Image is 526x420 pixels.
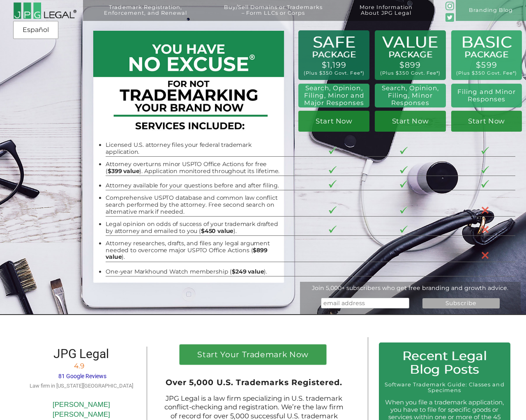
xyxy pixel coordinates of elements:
span: Recent Legal Blog Posts [402,348,487,377]
img: X-30-3.png [481,251,489,259]
li: Attorney researches, drafts, and files any legal argument needed to overcome major USPTO Office A... [106,240,283,260]
a: JPG Legal 4.9 81 Google Reviews Law firm in [US_STATE][GEOGRAPHIC_DATA] [30,352,133,389]
img: X-30-3.png [481,226,489,233]
a: Software Trademark Guide: Classes and Specimens [385,381,505,393]
img: checkmark-border-3.png [400,147,408,155]
span: 4.9 [74,362,84,370]
h2: Search, Opinion, Filing, Minor Responses [379,84,441,107]
img: 2016-logo-black-letters-3-r.png [13,2,76,19]
a: Buy/Sell Domains or Trademarks– Form LLCs or Corps [208,5,339,25]
img: checkmark-border-3.png [481,180,489,188]
a: Start Now [298,111,369,132]
img: checkmark-border-3.png [400,166,408,174]
div: Join 5,000+ subscribers who get free branding and growth advice. [300,284,521,292]
img: X-30-3.png [481,206,489,214]
a: Start Now [451,111,522,132]
b: $249 value [232,268,264,275]
a: Español [16,23,56,37]
img: checkmark-border-3.png [329,166,337,174]
span: Over 5,000 U.S. Trademarks Registered. [166,377,342,387]
b: $450 value [201,227,233,235]
b: $399 value [108,167,139,175]
img: checkmark-border-3.png [329,147,337,155]
img: checkmark-border-3.png [329,180,337,188]
img: checkmark-border-3.png [329,206,337,214]
span: 81 Google Reviews [58,373,106,379]
span: Law firm in [US_STATE][GEOGRAPHIC_DATA] [30,383,133,389]
input: Subscribe [422,298,500,309]
img: checkmark-border-3.png [481,166,489,174]
input: email address [321,298,409,308]
li: Attorney overturns minor USPTO Office Actions for free ( ). Application monitored throughout its ... [106,161,283,174]
h2: Search, Opinion, Filing, Minor and Major Responses [302,84,366,107]
li: Comprehensive USPTO database and common law conflict search performed by the attorney. Free secon... [106,194,283,215]
li: Legal opinion on odds of success of your trademark drafted by attorney and emailed to you ( ). [106,221,283,234]
a: More InformationAbout JPG Legal [344,5,429,25]
img: glyph-logo_May2016-green3-90.png [445,2,454,10]
img: checkmark-border-3.png [481,147,489,155]
img: checkmark-border-3.png [329,226,337,233]
a: Trademark Registration,Enforcement, and Renewal [88,5,203,25]
b: $899 value [106,247,268,261]
a: Start Your Trademark Now [180,345,326,365]
li: Attorney available for your questions before and after filing. [106,182,283,189]
li: Licensed U.S. attorney files your federal trademark application. [106,142,283,155]
img: checkmark-border-3.png [400,226,408,233]
img: Twitter_Social_Icon_Rounded_Square_Color-mid-green3-90.png [445,13,454,22]
h1: Start Your Trademark Now [185,351,321,363]
img: checkmark-border-3.png [400,180,408,188]
img: checkmark-border-3.png [400,206,408,214]
a: Start Now [375,111,446,132]
li: One-year Markhound Watch membership ( ). [106,268,283,275]
h2: Filing and Minor Responses [455,88,518,103]
span: JPG Legal [53,347,109,361]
